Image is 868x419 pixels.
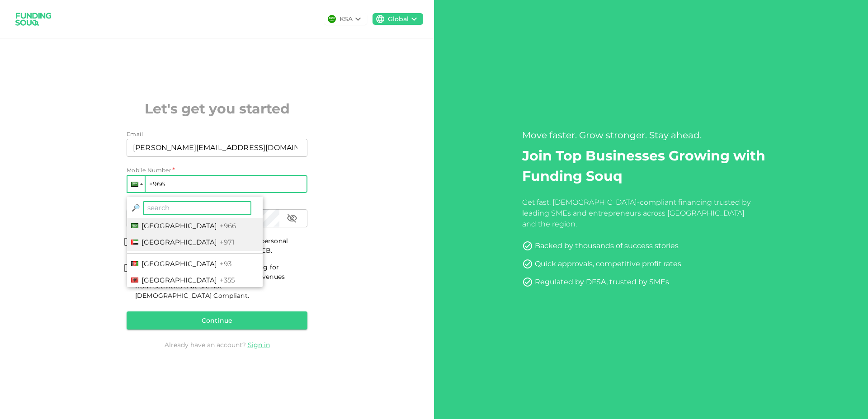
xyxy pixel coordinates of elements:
[127,340,307,349] div: Already have an account?
[220,221,236,230] span: +966
[522,197,754,230] div: Get fast, [DEMOGRAPHIC_DATA]-compliant financing trusted by leading SMEs and entrepreneurs across...
[127,201,155,208] span: Password
[142,276,217,284] span: [GEOGRAPHIC_DATA]
[388,14,409,24] div: Global
[127,139,297,157] input: email
[535,277,669,287] div: Regulated by DFSA, trusted by SMEs
[522,146,780,186] h2: Join Top Businesses Growing with Funding Souq
[142,259,217,268] span: [GEOGRAPHIC_DATA]
[122,236,135,249] span: termsConditionsForInvestmentsAccepted
[127,311,307,330] button: Continue
[535,240,679,251] div: Backed by thousands of success stories
[328,15,336,23] img: flag-sa.b9a346574cdc8950dd34b50780441f57.svg
[220,238,234,246] span: +971
[127,209,279,227] input: password
[127,175,307,193] input: 1 (702) 123-4567
[127,99,307,119] h2: Let's get you started
[142,238,217,246] span: [GEOGRAPHIC_DATA]
[522,128,780,142] div: Move faster. Grow stronger. Stay ahead.
[220,276,235,284] span: +355
[248,341,270,349] a: Sign in
[127,176,145,192] div: Saudi Arabia: + 966
[340,14,353,24] div: KSA
[220,259,231,268] span: +93
[127,166,171,175] span: Mobile Number
[132,203,140,212] span: Magnifying glass
[11,7,56,31] img: logo
[122,263,135,275] span: shariahTandCAccepted
[127,131,143,137] span: Email
[535,259,681,269] div: Quick approvals, competitive profit rates
[143,201,251,215] input: search
[142,221,217,230] span: [GEOGRAPHIC_DATA]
